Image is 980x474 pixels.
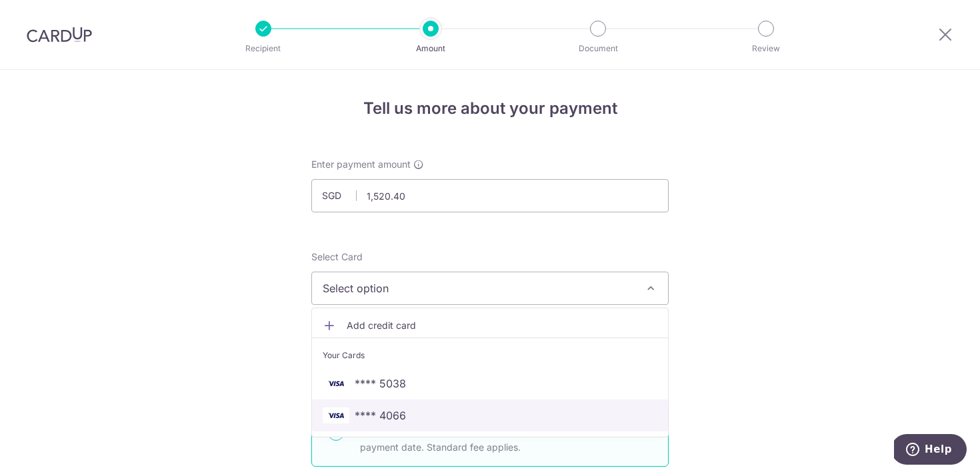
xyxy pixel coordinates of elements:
[323,407,349,423] img: VISA
[27,27,92,43] img: CardUp
[323,349,365,362] span: Your Cards
[347,319,657,332] span: Add credit card
[311,251,363,262] span: translation missing: en.payables.payment_networks.credit_card.summary.labels.select_card
[549,42,647,55] p: Document
[717,42,815,55] p: Review
[311,97,669,120] h4: Tell us more about your payment
[360,423,652,455] p: Your card will be charged three business days before the selected payment date. Standard fee appl...
[311,308,669,437] ul: Select option
[894,434,967,467] iframe: Opens a widget where you can find more information
[311,158,411,171] span: Enter payment amount
[214,42,313,55] p: Recipient
[312,314,668,338] a: Add credit card
[381,42,480,55] p: Amount
[323,375,349,391] img: VISA
[322,189,357,202] span: SGD
[323,280,633,296] span: Select option
[311,272,669,305] button: Select option
[311,179,669,212] input: 0.00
